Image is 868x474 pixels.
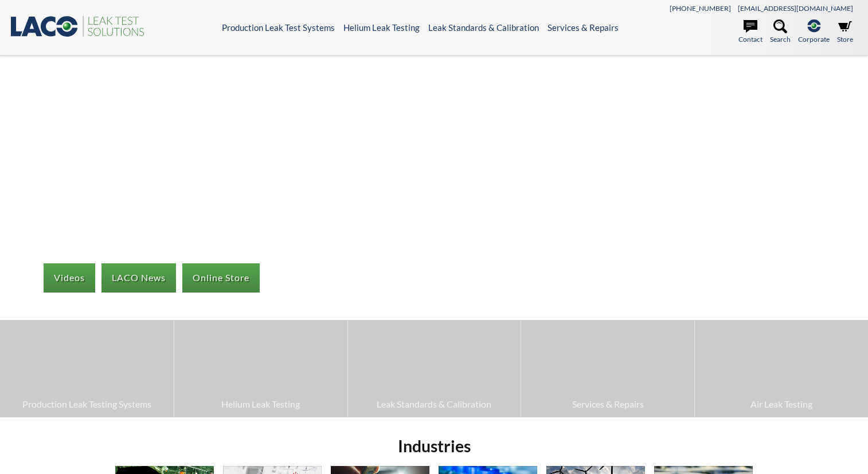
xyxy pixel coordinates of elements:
[548,22,619,33] a: Services & Repairs
[343,22,420,33] a: Helium Leak Testing
[521,320,694,417] a: Services & Repairs
[101,263,176,292] a: LACO News
[837,19,853,45] a: Store
[428,22,539,33] a: Leak Standards & Calibration
[44,263,95,292] a: Videos
[527,397,689,412] span: Services & Repairs
[111,436,758,457] h2: Industries
[348,320,521,417] a: Leak Standards & Calibration
[738,4,853,13] a: [EMAIL_ADDRESS][DOMAIN_NAME]
[670,4,731,13] a: [PHONE_NUMBER]
[798,34,830,45] span: Corporate
[222,22,335,33] a: Production Leak Test Systems
[738,19,763,45] a: Contact
[180,397,342,412] span: Helium Leak Testing
[6,397,168,412] span: Production Leak Testing Systems
[174,320,347,417] a: Helium Leak Testing
[182,263,260,292] a: Online Store
[354,397,515,412] span: Leak Standards & Calibration
[695,320,868,417] a: Air Leak Testing
[770,19,791,45] a: Search
[701,397,862,412] span: Air Leak Testing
